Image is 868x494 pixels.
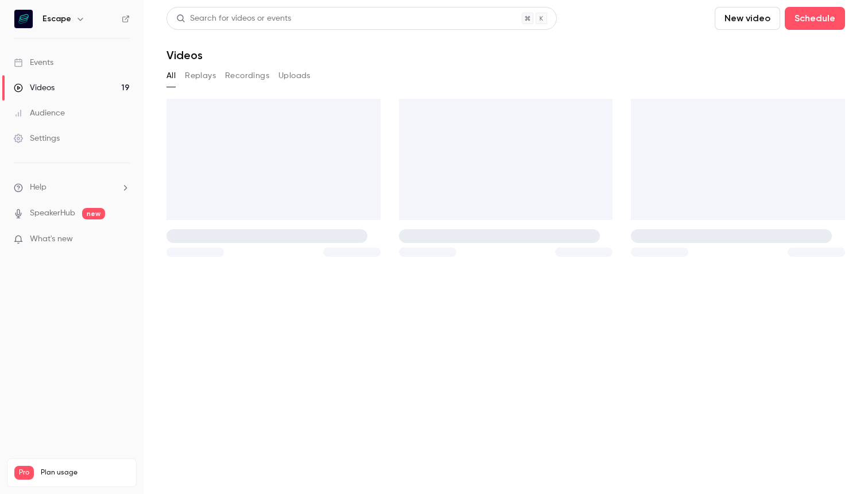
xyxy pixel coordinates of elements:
div: Events [14,57,53,68]
button: Schedule [785,7,845,30]
div: Audience [14,107,65,119]
h6: Escape [42,13,71,25]
span: Plan usage [41,468,129,477]
div: Search for videos or events [176,13,291,25]
div: Settings [14,133,60,144]
button: New video [715,7,780,30]
iframe: Noticeable Trigger [116,234,130,245]
span: What's new [30,233,73,245]
span: Pro [14,466,34,480]
img: Escape [14,10,33,28]
button: Recordings [225,67,269,85]
span: Help [30,182,46,194]
div: Videos [14,82,55,94]
a: SpeakerHub [30,207,75,219]
section: Videos [166,7,845,487]
button: Uploads [278,67,311,85]
button: Replays [185,67,216,85]
button: All [166,67,176,85]
li: help-dropdown-opener [14,182,130,194]
span: new [82,208,105,219]
h1: Videos [166,48,203,62]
